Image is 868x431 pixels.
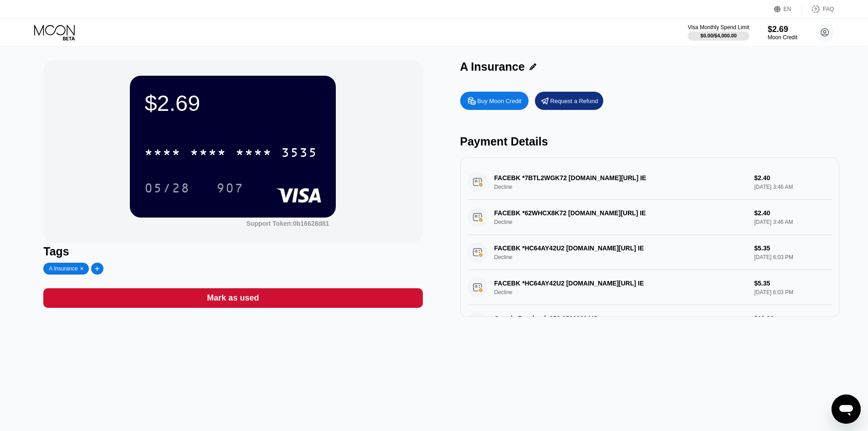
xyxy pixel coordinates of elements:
[700,33,737,38] div: $0.00 / $4,000.00
[281,146,318,161] div: 3535
[784,6,791,12] div: EN
[688,24,749,41] div: Visa Monthly Spend Limit$0.00/$4,000.00
[210,177,251,199] div: 907
[535,92,603,110] div: Request a Refund
[768,34,797,41] div: Moon Credit
[460,60,525,73] div: A Insurance
[802,5,834,14] div: FAQ
[774,5,802,14] div: EN
[138,177,197,199] div: 05/28
[43,288,422,308] div: Mark as used
[832,395,861,424] iframe: Button to launch messaging window
[144,182,190,197] div: 05/28
[823,6,834,12] div: FAQ
[478,97,522,105] div: Buy Moon Credit
[49,265,77,272] div: A Insurance
[216,182,244,197] div: 907
[768,25,797,34] div: $2.69
[688,24,749,31] div: Visa Monthly Spend Limit
[207,293,259,303] div: Mark as used
[550,97,598,105] div: Request a Refund
[460,92,529,110] div: Buy Moon Credit
[247,220,329,227] div: Support Token: 0b16628d81
[144,90,321,116] div: $2.69
[43,245,422,258] div: Tags
[460,135,839,148] div: Payment Details
[768,25,797,41] div: $2.69Moon Credit
[247,220,329,227] div: Support Token:0b16628d81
